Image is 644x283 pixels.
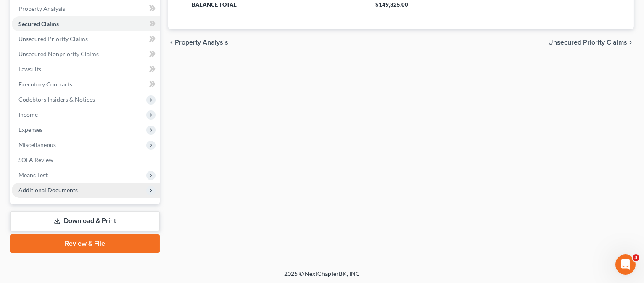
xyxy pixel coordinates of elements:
button: Unsecured Priority Claims chevron_right [548,39,634,46]
span: Means Test [18,171,48,178]
a: Executory Contracts [12,77,160,92]
iframe: Intercom live chat [615,254,636,275]
span: Secured Claims [18,20,59,27]
span: Codebtors Insiders & Notices [18,96,95,103]
span: Miscellaneous [18,141,56,148]
span: Unsecured Priority Claims [18,35,88,42]
i: chevron_right [627,39,634,46]
button: chevron_left Property Analysis [168,39,228,46]
span: Unsecured Priority Claims [548,39,627,46]
span: $149,325.00 [375,1,408,8]
span: Property Analysis [175,39,228,46]
span: 3 [633,254,639,261]
span: Property Analysis [18,5,65,12]
a: SOFA Review [12,152,160,168]
span: Income [18,111,38,118]
span: SOFA Review [18,156,53,163]
i: chevron_left [168,39,175,46]
span: Unsecured Nonpriority Claims [18,50,99,58]
a: Unsecured Priority Claims [12,31,160,47]
span: Lawsuits [18,66,41,73]
span: Expenses [18,126,42,133]
a: Download & Print [10,211,160,231]
a: Unsecured Nonpriority Claims [12,47,160,62]
a: Review & File [10,234,160,253]
a: Property Analysis [12,1,160,16]
span: Additional Documents [18,186,78,194]
a: Secured Claims [12,16,160,31]
a: Lawsuits [12,62,160,77]
span: Executory Contracts [18,81,72,88]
